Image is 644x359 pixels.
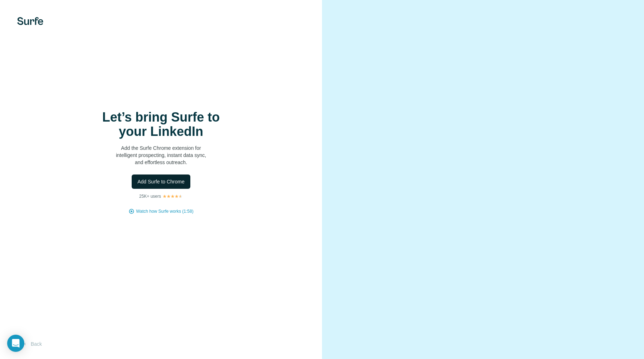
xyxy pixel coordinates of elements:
[132,174,190,189] button: Add Surfe to Chrome
[136,208,193,215] button: Watch how Surfe works (1:58)
[89,110,233,139] h1: Let’s bring Surfe to your LinkedIn
[17,338,47,350] button: Back
[7,335,24,352] div: Open Intercom Messenger
[17,17,43,25] img: Surfe's logo
[137,178,185,185] span: Add Surfe to Chrome
[89,144,233,166] p: Add the Surfe Chrome extension for intelligent prospecting, instant data sync, and effortless out...
[162,194,183,198] img: Rating Stars
[139,193,161,200] p: 25K+ users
